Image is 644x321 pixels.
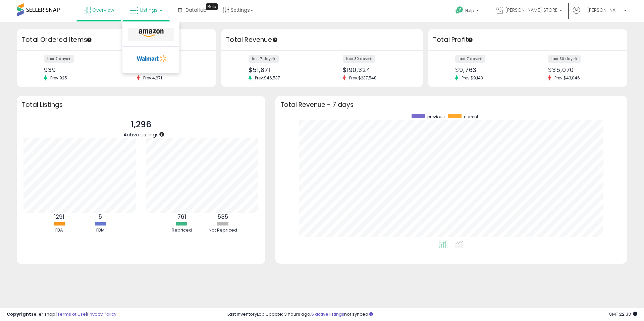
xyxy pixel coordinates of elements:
[99,213,102,221] b: 5
[44,66,111,73] div: 939
[458,75,486,81] span: Prev: $9,143
[455,55,485,63] label: last 7 days
[548,55,581,63] label: last 30 days
[249,66,317,73] div: $51,871
[123,131,159,138] span: Active Listings
[252,75,283,81] span: Prev: $46,537
[47,75,70,81] span: Prev: 925
[123,118,159,131] p: 1,296
[39,227,79,234] div: FBA
[505,7,557,13] span: [PERSON_NAME] STORE
[427,114,445,120] span: previous
[140,75,165,81] span: Prev: 4,671
[159,131,165,137] div: Tooltip anchor
[22,35,211,45] h3: Total Ordered Items
[80,227,120,234] div: FBM
[185,7,207,13] span: DataHub
[226,35,418,45] h3: Total Revenue
[137,66,204,73] div: 3,937
[551,75,583,81] span: Prev: $43,046
[455,66,523,73] div: $9,763
[464,114,478,120] span: current
[573,7,627,22] a: Hi [PERSON_NAME]
[467,37,473,43] div: Tooltip anchor
[343,55,375,63] label: last 30 days
[465,8,474,13] span: Help
[433,35,622,45] h3: Total Profit
[548,66,615,73] div: $35,070
[44,55,74,63] label: last 7 days
[272,37,278,43] div: Tooltip anchor
[249,55,279,63] label: last 7 days
[455,6,464,14] i: Get Help
[346,75,380,81] span: Prev: $237,548
[218,213,228,221] b: 535
[177,213,186,221] b: 761
[86,37,92,43] div: Tooltip anchor
[206,3,218,10] div: Tooltip anchor
[203,227,243,234] div: Not Repriced
[280,102,622,107] h3: Total Revenue - 7 days
[92,7,114,13] span: Overview
[22,102,260,107] h3: Total Listings
[140,7,158,13] span: Listings
[162,227,202,234] div: Repriced
[54,213,64,221] b: 1291
[582,7,622,13] span: Hi [PERSON_NAME]
[343,66,411,73] div: $190,324
[450,1,486,22] a: Help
